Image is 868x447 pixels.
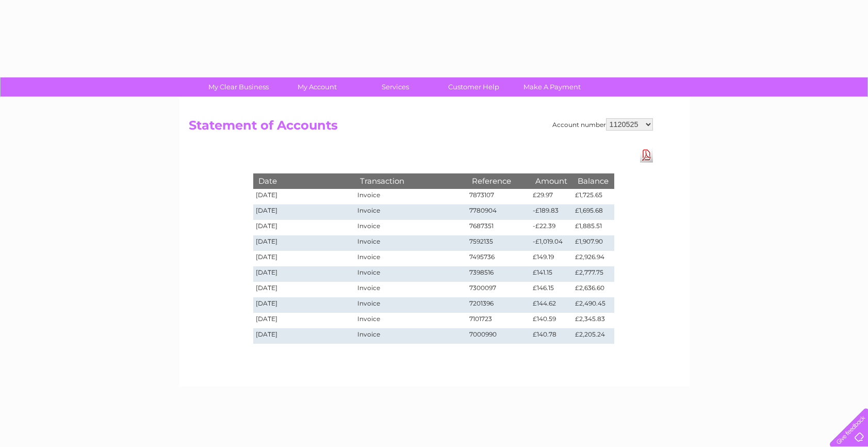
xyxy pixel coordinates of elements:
[572,235,614,251] td: £1,907.90
[355,266,466,282] td: Invoice
[530,235,572,251] td: -£1,019.04
[467,173,531,188] th: Reference
[530,189,572,204] td: £29.97
[355,313,466,328] td: Invoice
[355,220,466,235] td: Invoice
[552,118,653,131] div: Account number
[355,189,466,204] td: Invoice
[572,328,614,344] td: £2,205.24
[355,235,466,251] td: Invoice
[253,328,355,344] td: [DATE]
[253,173,355,188] th: Date
[572,251,614,266] td: £2,926.94
[253,189,355,204] td: [DATE]
[530,328,572,344] td: £140.78
[467,204,531,220] td: 7780904
[572,204,614,220] td: £1,695.68
[572,297,614,313] td: £2,490.45
[253,204,355,220] td: [DATE]
[189,118,653,138] h2: Statement of Accounts
[530,313,572,328] td: £140.59
[530,282,572,297] td: £146.15
[253,251,355,266] td: [DATE]
[355,251,466,266] td: Invoice
[572,220,614,235] td: £1,885.51
[530,220,572,235] td: -£22.39
[431,77,516,97] a: Customer Help
[640,148,653,163] a: Download Pdf
[467,328,531,344] td: 7000990
[467,297,531,313] td: 7201396
[467,220,531,235] td: 7687351
[530,173,572,188] th: Amount
[572,266,614,282] td: £2,777.75
[467,251,531,266] td: 7495736
[355,297,466,313] td: Invoice
[253,266,355,282] td: [DATE]
[467,313,531,328] td: 7101723
[572,173,614,188] th: Balance
[355,204,466,220] td: Invoice
[530,251,572,266] td: £149.19
[467,266,531,282] td: 7398516
[530,297,572,313] td: £144.62
[355,282,466,297] td: Invoice
[510,77,595,97] a: Make A Payment
[572,189,614,204] td: £1,725.65
[467,235,531,251] td: 7592135
[572,282,614,297] td: £2,636.60
[355,173,466,188] th: Transaction
[196,77,281,97] a: My Clear Business
[253,235,355,251] td: [DATE]
[253,313,355,328] td: [DATE]
[253,282,355,297] td: [DATE]
[274,77,359,97] a: My Account
[530,266,572,282] td: £141.15
[253,297,355,313] td: [DATE]
[530,204,572,220] td: -£189.83
[572,313,614,328] td: £2,345.83
[467,282,531,297] td: 7300097
[253,220,355,235] td: [DATE]
[467,189,531,204] td: 7873107
[355,328,466,344] td: Invoice
[353,77,438,97] a: Services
